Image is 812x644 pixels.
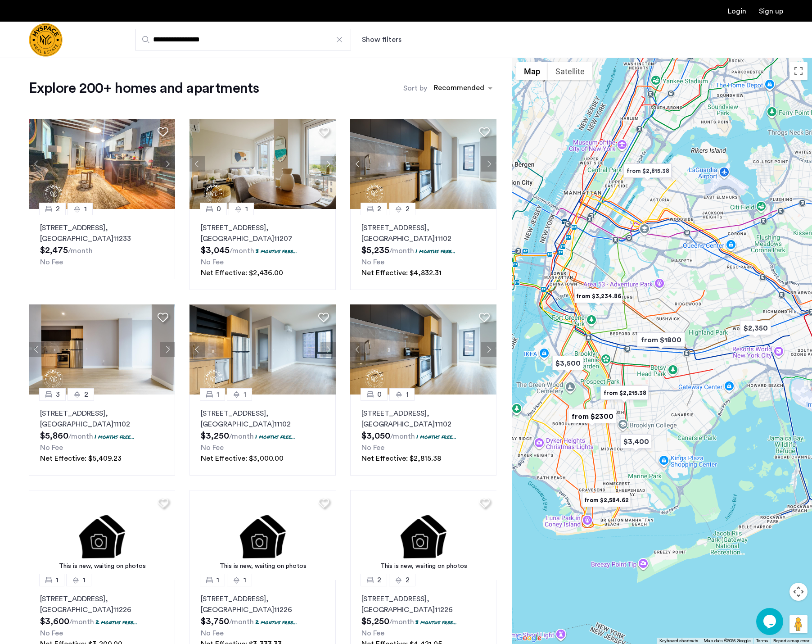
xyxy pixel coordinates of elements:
[40,222,164,244] p: [STREET_ADDRESS] 11233
[255,433,295,440] p: 1 months free...
[578,490,634,510] div: from $2,584.62
[789,583,807,601] button: Map camera controls
[403,83,427,94] label: Sort by
[390,433,415,440] sub: /month
[29,490,176,580] a: This is new, waiting on photos
[361,444,384,451] span: No Fee
[33,562,171,571] div: This is new, waiting on photos
[350,304,497,395] img: 1997_638519968035243270.png
[362,34,401,45] button: Show or hide filters
[789,62,807,80] button: Toggle fullscreen view
[597,383,652,403] div: from $2,215.38
[40,246,68,255] span: $2,475
[40,259,63,266] span: No Fee
[756,608,785,635] iframe: chat widget
[217,204,221,214] span: 0
[256,247,297,255] p: 3 months free...
[549,353,587,373] div: $3,500
[189,490,336,580] img: 2.gif
[361,408,485,430] p: [STREET_ADDRESS] 11102
[433,82,484,95] div: Recommended
[201,222,325,244] p: [STREET_ADDRESS] 11207
[29,79,259,97] h1: Explore 200+ homes and apartments
[201,630,224,637] span: No Fee
[377,204,381,214] span: 2
[229,433,254,440] sub: /month
[244,575,246,585] span: 1
[40,408,164,430] p: [STREET_ADDRESS] 11102
[84,389,88,400] span: 2
[217,389,219,400] span: 1
[245,204,248,214] span: 1
[189,490,336,580] a: This is new, waiting on photos
[361,431,390,440] span: $3,050
[56,389,60,400] span: 3
[406,204,410,214] span: 2
[68,247,93,254] sub: /month
[361,222,485,244] p: [STREET_ADDRESS] 11102
[617,431,655,452] div: $3,400
[361,259,384,266] span: No Fee
[160,342,175,357] button: Next apartment
[201,617,229,626] span: $3,750
[244,389,246,400] span: 1
[56,204,60,214] span: 2
[355,562,492,571] div: This is new, waiting on photos
[350,490,497,580] img: 2.gif
[516,62,548,80] button: Show street map
[756,638,768,644] a: Terms (opens in new tab)
[56,575,59,585] span: 1
[350,209,496,290] a: 22[STREET_ADDRESS], [GEOGRAPHIC_DATA]111021 months free...No FeeNet Effective: $4,832.31
[29,342,44,357] button: Previous apartment
[571,286,626,306] div: from $3,234.86
[659,638,698,644] button: Keyboard shortcuts
[389,618,414,626] sub: /month
[361,630,384,637] span: No Fee
[415,618,457,626] p: 3 months free...
[429,80,497,96] ng-select: sort-apartment
[728,8,746,15] a: Login
[564,406,620,426] div: from $2300
[229,618,254,626] sub: /month
[350,119,497,209] img: 1997_638519968035243270.png
[189,395,336,476] a: 11[STREET_ADDRESS], [GEOGRAPHIC_DATA]111021 months free...No FeeNet Effective: $3,000.00
[201,259,224,266] span: No Fee
[350,342,365,357] button: Previous apartment
[40,455,122,462] span: Net Effective: $5,409.23
[40,594,164,615] p: [STREET_ADDRESS] 11226
[773,638,809,644] a: Report a map error
[377,389,382,400] span: 0
[40,431,68,440] span: $5,860
[361,617,389,626] span: $5,250
[29,119,176,209] img: 1997_638660674255189691.jpeg
[217,575,219,585] span: 1
[201,269,283,277] span: Net Effective: $2,436.00
[29,23,63,57] a: Cazamio Logo
[40,630,63,637] span: No Fee
[406,389,409,400] span: 1
[201,455,284,462] span: Net Effective: $3,000.00
[548,62,592,80] button: Show satellite imagery
[416,433,456,440] p: 1 months free...
[704,639,751,643] span: Map data ©2025 Google
[40,444,63,451] span: No Fee
[361,246,389,255] span: $5,235
[40,617,69,626] span: $3,600
[481,156,496,172] button: Next apartment
[789,615,807,633] button: Drag Pegman onto the map to open Street View
[201,594,325,615] p: [STREET_ADDRESS] 11226
[189,304,336,395] img: 1997_638519966982966758.png
[29,304,176,395] img: 1997_638519968069068022.png
[29,209,175,279] a: 21[STREET_ADDRESS], [GEOGRAPHIC_DATA]11233No Fee
[759,8,783,15] a: Registration
[350,490,497,580] a: This is new, waiting on photos
[361,594,485,615] p: [STREET_ADDRESS] 11226
[389,247,414,254] sub: /month
[255,618,297,626] p: 2 months free...
[189,156,205,172] button: Previous apartment
[406,575,410,585] span: 2
[736,318,775,338] div: $2,350
[361,455,441,462] span: Net Effective: $2,815.38
[194,562,332,571] div: This is new, waiting on photos
[95,618,137,626] p: 2 months free...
